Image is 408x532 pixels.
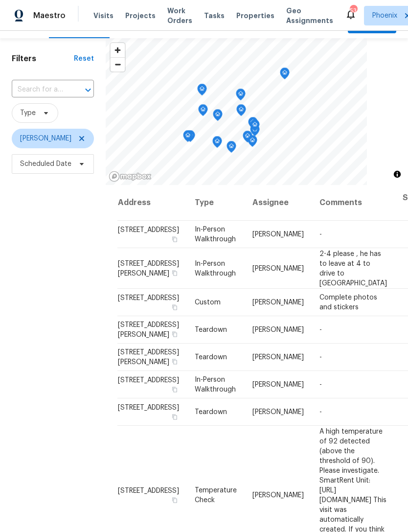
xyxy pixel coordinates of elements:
[12,54,74,64] h1: Filters
[319,409,322,416] span: -
[319,326,322,333] span: -
[198,104,208,119] div: Map marker
[170,235,179,244] button: Copy Address
[286,6,333,25] span: Geo Assignments
[12,82,67,97] input: Search for an address...
[170,303,179,312] button: Copy Address
[20,134,71,143] span: [PERSON_NAME]
[170,385,179,394] button: Copy Address
[280,68,290,83] div: Map marker
[109,171,152,182] a: Mapbox homepage
[212,136,222,151] div: Map marker
[117,185,187,221] th: Address
[118,377,179,384] span: [STREET_ADDRESS]
[204,12,225,19] span: Tasks
[106,38,367,185] canvas: Map
[252,299,304,306] span: [PERSON_NAME]
[118,349,179,366] span: [STREET_ADDRESS][PERSON_NAME]
[319,250,387,286] span: 2-4 please , he has to leave at 4 to drive to [GEOGRAPHIC_DATA]
[33,11,66,21] span: Maestro
[252,409,304,416] span: [PERSON_NAME]
[118,295,179,301] span: [STREET_ADDRESS]
[236,11,274,21] span: Properties
[195,376,236,393] span: In-Person Walkthrough
[195,260,236,277] span: In-Person Walkthrough
[195,409,227,416] span: Teardown
[170,330,179,339] button: Copy Address
[236,89,246,104] div: Map marker
[213,109,223,124] div: Map marker
[111,43,125,57] button: Zoom in
[319,294,377,311] span: Complete photos and stickers
[250,119,260,135] div: Map marker
[319,354,322,361] span: -
[248,117,258,132] div: Map marker
[118,487,179,494] span: [STREET_ADDRESS]
[394,169,400,180] span: Toggle attribution
[252,231,304,238] span: [PERSON_NAME]
[245,185,312,221] th: Assignee
[81,83,95,97] button: Open
[248,135,257,150] div: Map marker
[170,413,179,421] button: Copy Address
[118,260,179,277] span: [STREET_ADDRESS][PERSON_NAME]
[118,322,179,338] span: [STREET_ADDRESS][PERSON_NAME]
[236,104,246,119] div: Map marker
[195,226,236,243] span: In-Person Walkthrough
[118,404,179,411] span: [STREET_ADDRESS]
[167,6,192,25] span: Work Orders
[187,185,245,221] th: Type
[195,354,227,361] span: Teardown
[111,58,125,71] span: Zoom out
[252,354,304,361] span: [PERSON_NAME]
[197,84,207,99] div: Map marker
[20,159,71,169] span: Scheduled Date
[195,486,237,503] span: Temperature Check
[125,11,156,21] span: Projects
[252,265,304,272] span: [PERSON_NAME]
[195,299,221,306] span: Custom
[391,168,403,180] button: Toggle attribution
[227,141,236,156] div: Map marker
[319,381,322,388] span: -
[195,326,227,333] span: Teardown
[93,11,113,21] span: Visits
[74,54,94,64] div: Reset
[312,185,395,221] th: Comments
[183,130,193,145] div: Map marker
[170,357,179,366] button: Copy Address
[350,6,357,16] div: 53
[252,491,304,498] span: [PERSON_NAME]
[243,131,252,146] div: Map marker
[20,108,36,118] span: Type
[170,495,179,504] button: Copy Address
[252,381,304,388] span: [PERSON_NAME]
[252,326,304,333] span: [PERSON_NAME]
[319,231,322,238] span: -
[118,227,179,233] span: [STREET_ADDRESS]
[170,268,179,277] button: Copy Address
[372,11,397,21] span: Phoenix
[111,57,125,71] button: Zoom out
